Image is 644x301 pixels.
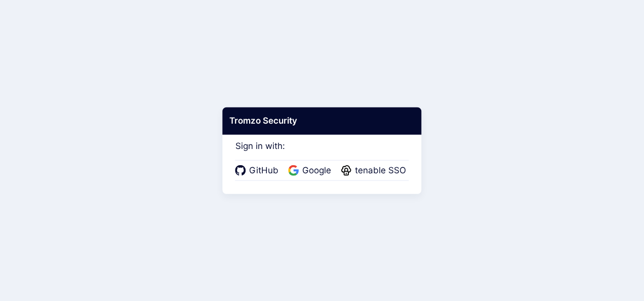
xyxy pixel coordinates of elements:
[299,164,334,177] span: Google
[235,164,281,177] a: GitHub
[222,107,421,135] div: Tromzo Security
[352,164,409,177] span: tenable SSO
[235,127,409,181] div: Sign in with:
[341,164,409,177] a: tenable SSO
[246,164,281,177] span: GitHub
[289,164,334,177] a: Google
